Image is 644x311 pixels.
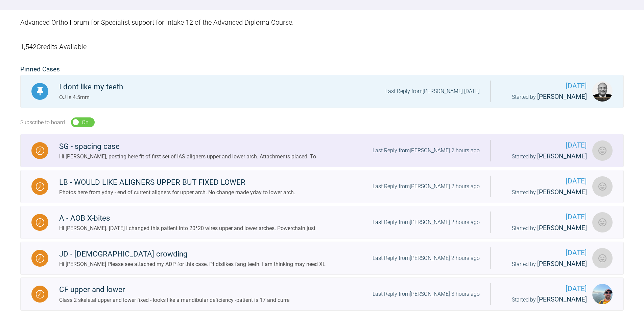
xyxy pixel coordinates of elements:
span: [DATE] [502,283,587,294]
span: [PERSON_NAME] [537,224,587,232]
div: Last Reply from [PERSON_NAME] [DATE] [385,87,480,96]
span: [DATE] [502,212,587,223]
div: A - AOB X-bites [59,212,315,224]
div: Last Reply from [PERSON_NAME] 2 hours ago [373,146,480,155]
a: WaitingSG - spacing caseHi [PERSON_NAME], posting here fit of first set of IAS aligners upper and... [20,134,624,167]
div: Advanced Ortho Forum for Specialist support for Intake 12 of the Advanced Diploma Course. [20,10,624,35]
img: Pinned [36,87,44,95]
div: CF upper and lower [59,284,289,296]
span: [DATE] [502,140,587,151]
span: [PERSON_NAME] [537,93,587,101]
div: Last Reply from [PERSON_NAME] 2 hours ago [373,182,480,191]
a: WaitingJD - [DEMOGRAPHIC_DATA] crowdingHi [PERSON_NAME] Please see attached my ADP for this case.... [20,242,624,275]
div: Started by [502,187,587,198]
a: WaitingCF upper and lowerClass 2 skeletal upper and lower fixed - looks like a mandibular deficie... [20,277,624,311]
div: Subscribe to board [20,118,65,127]
div: Last Reply from [PERSON_NAME] 3 hours ago [373,290,480,298]
a: PinnedI dont like my teethOJ is 4.5mmLast Reply from[PERSON_NAME] [DATE][DATE]Started by [PERSON_... [20,75,624,108]
div: OJ is 4.5mm [59,93,123,102]
img: Sarah Gatley [592,212,613,232]
span: [PERSON_NAME] [537,152,587,160]
div: Hi [PERSON_NAME], posting here fit of first set of IAS aligners upper and lower arch. Attachments... [59,152,316,161]
div: Class 2 skeletal upper and lower fixed - looks like a mandibular deficiency -patient is 17 and curre [59,296,289,305]
span: [PERSON_NAME] [537,295,587,303]
img: Waiting [36,218,44,227]
div: Started by [502,259,587,269]
div: 1,542 Credits Available [20,35,624,59]
div: I dont like my teeth [59,81,123,93]
img: Waiting [36,147,44,155]
h2: Pinned Cases [20,64,624,75]
div: Started by [502,223,587,234]
div: Photos here from yday - end of current aligners for upper arch. No change made yday to lower arch. [59,188,295,197]
img: Waiting [36,254,44,263]
div: Last Reply from [PERSON_NAME] 2 hours ago [373,254,480,263]
span: [PERSON_NAME] [537,188,587,196]
span: [DATE] [502,81,587,92]
a: WaitingA - AOB X-bitesHi [PERSON_NAME]. [DATE] I changed this patient into 20*20 wires upper and ... [20,206,624,239]
span: [DATE] [502,176,587,187]
img: Sarah Gatley [592,140,613,161]
img: Sarah Gatley [592,176,613,197]
div: Hi [PERSON_NAME]. [DATE] I changed this patient into 20*20 wires upper and lower arches. Powercha... [59,224,315,233]
img: Sarah Gatley [592,248,613,268]
div: Last Reply from [PERSON_NAME] 2 hours ago [373,218,480,227]
div: Started by [502,294,587,305]
div: JD - [DEMOGRAPHIC_DATA] crowding [59,248,326,260]
img: Waiting [36,182,44,191]
div: Started by [502,92,587,102]
div: LB - WOULD LIKE ALIGNERS UPPER BUT FIXED LOWER [59,176,295,188]
img: Waiting [36,290,44,298]
a: WaitingLB - WOULD LIKE ALIGNERS UPPER BUT FIXED LOWERPhotos here from yday - end of current align... [20,170,624,203]
img: Owen Walls [592,284,613,304]
div: SG - spacing case [59,140,316,153]
img: Utpalendu Bose [592,81,613,102]
span: [PERSON_NAME] [537,260,587,268]
span: [DATE] [502,247,587,259]
div: Started by [502,151,587,162]
div: Hi [PERSON_NAME] Please see attached my ADP for this case. Pt dislikes fang teeth. I am thinking ... [59,260,326,269]
div: On [82,118,89,127]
